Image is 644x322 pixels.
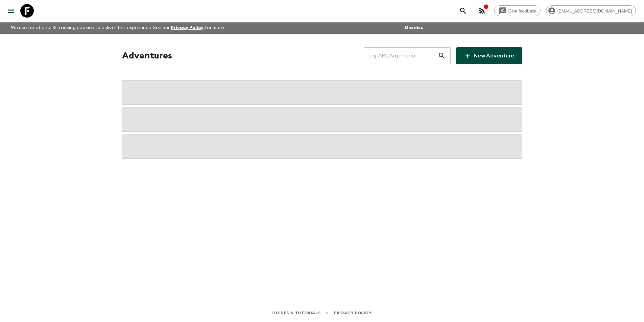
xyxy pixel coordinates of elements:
a: New Adventure [456,47,522,64]
a: Privacy Policy [334,309,372,317]
a: Give feedback [494,5,541,16]
button: Dismiss [403,23,425,32]
button: menu [4,4,18,18]
button: search adventures [456,4,470,18]
span: Give feedback [505,8,540,14]
p: We use functional & tracking cookies to deliver this experience. See our for more. [8,22,228,34]
h1: Adventures [122,49,172,63]
div: [EMAIL_ADDRESS][DOMAIN_NAME] [546,5,636,16]
a: Guides & Tutorials [272,309,320,317]
a: Privacy Policy [171,25,204,30]
span: [EMAIL_ADDRESS][DOMAIN_NAME] [554,8,636,14]
input: e.g. AR1, Argentina [364,46,438,65]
